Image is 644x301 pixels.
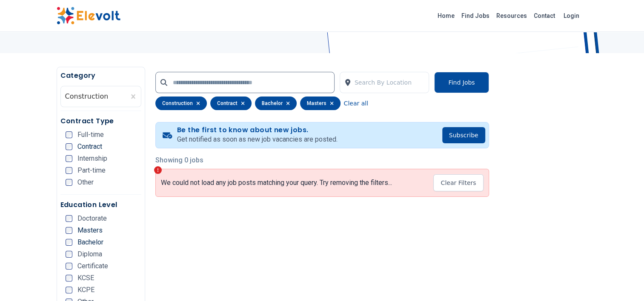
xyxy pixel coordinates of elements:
[66,239,72,246] input: Bachelor
[433,174,483,191] button: Clear Filters
[60,116,141,126] h5: Contract Type
[66,287,72,293] input: KCPE
[77,263,108,270] span: Certificate
[77,179,94,186] span: Other
[530,9,558,23] a: Contact
[66,143,72,150] input: Contract
[77,227,103,234] span: Masters
[66,275,72,281] input: KCSE
[77,143,102,150] span: Contract
[300,97,341,110] div: masters
[434,72,489,93] button: Find Jobs
[77,287,94,293] span: KCPE
[493,9,530,23] a: Resources
[177,126,338,134] h4: Be the first to know about new jobs.
[66,215,72,222] input: Doctorate
[77,239,103,246] span: Bachelor
[77,167,106,174] span: Part-time
[66,155,72,162] input: Internship
[210,97,252,110] div: contract
[77,131,104,138] span: Full-time
[601,260,644,301] iframe: Chat Widget
[558,7,584,24] a: Login
[57,7,120,25] img: Elevolt
[442,127,485,143] button: Subscribe
[434,9,458,23] a: Home
[344,97,368,110] button: Clear all
[161,179,392,187] p: We could not load any job posts matching your query. Try removing the filters...
[155,97,207,110] div: construction
[177,134,338,145] p: Get notified as soon as new job vacancies are posted.
[77,275,94,281] span: KCSE
[60,200,141,210] h5: Education Level
[66,227,72,234] input: Masters
[66,263,72,270] input: Certificate
[255,97,297,110] div: bachelor
[458,9,493,23] a: Find Jobs
[77,215,107,222] span: Doctorate
[66,179,72,186] input: Other
[66,131,72,138] input: Full-time
[77,155,107,162] span: Internship
[66,251,72,258] input: Diploma
[77,251,102,258] span: Diploma
[60,71,141,81] h5: Category
[155,155,489,165] p: Showing 0 jobs
[66,167,72,174] input: Part-time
